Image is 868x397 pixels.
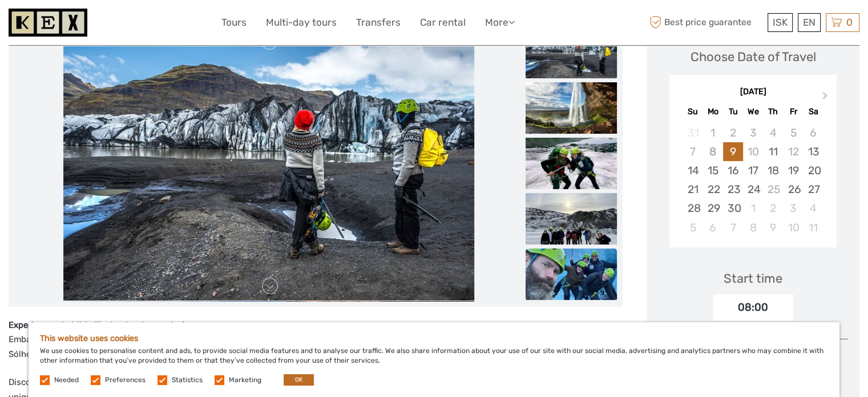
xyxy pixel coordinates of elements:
div: Choose Tuesday, September 30th, 2025 [723,199,743,218]
div: Choose Tuesday, September 16th, 2025 [723,161,743,180]
label: Statistics [172,375,203,385]
div: Choose Sunday, September 28th, 2025 [683,199,703,218]
span: 0 [845,17,854,28]
div: Choose Wednesday, September 17th, 2025 [743,161,763,180]
div: Choose Friday, September 26th, 2025 [783,180,803,199]
img: befce543c7584f3bb662398d3e50c31e_slider_thumbnail.jpeg [526,82,617,134]
div: Choose Tuesday, September 9th, 2025 [723,142,743,161]
strong: Experience what it is like to stand on a glacier [9,320,192,330]
a: Car rental [420,14,466,31]
div: Th [763,104,783,119]
p: We're away right now. Please check back later! [16,20,129,29]
img: 8448d09cb0034d8f8e89cfade4d47872_slider_thumbnail.jpeg [526,138,617,189]
p: Embark on a remarkable day trip from [GEOGRAPHIC_DATA] to explore [GEOGRAPHIC_DATA]’s enchanting ... [9,318,623,362]
div: Choose Friday, October 10th, 2025 [783,218,803,237]
div: Choose Thursday, September 11th, 2025 [763,142,783,161]
div: We use cookies to personalise content and ads, to provide social media features and to analyse ou... [29,322,839,397]
div: Start time [724,270,782,287]
div: Tu [723,104,743,119]
label: Marketing [229,375,261,385]
div: Choose Monday, September 15th, 2025 [703,161,723,180]
div: Choose Wednesday, September 24th, 2025 [743,180,763,199]
div: EN [798,13,821,32]
h5: This website uses cookies [40,334,828,343]
span: Best price guarantee [647,13,765,32]
div: Not available Wednesday, September 10th, 2025 [743,142,763,161]
div: month 2025-09 [673,123,833,237]
label: Preferences [105,375,146,385]
div: Choose Monday, October 6th, 2025 [703,218,723,237]
div: Su [683,104,703,119]
div: Choose Friday, September 19th, 2025 [783,161,803,180]
button: Next Month [817,89,835,107]
img: 812e0fb4b8d54f7c9f019c55b606ce0e_slider_thumbnail.jpeg [526,193,617,244]
div: Mo [703,104,723,119]
div: Choose Wednesday, October 8th, 2025 [743,218,763,237]
div: Choose Monday, September 22nd, 2025 [703,180,723,199]
div: Not available Saturday, September 6th, 2025 [804,123,823,142]
span: ISK [773,17,788,28]
div: Choose Sunday, September 14th, 2025 [683,161,703,180]
div: Choose Friday, October 3rd, 2025 [783,199,803,218]
div: Not available Sunday, September 7th, 2025 [683,142,703,161]
div: Not available Thursday, September 4th, 2025 [763,123,783,142]
a: Transfers [356,14,401,31]
div: Not available Wednesday, September 3rd, 2025 [743,123,763,142]
button: Open LiveChat chat widget [131,18,145,31]
div: Not available Monday, September 1st, 2025 [703,123,723,142]
img: 57e8dc4510214171b3d056ad50418348_main_slider.jpg [63,27,474,300]
div: Choose Tuesday, September 23rd, 2025 [723,180,743,199]
a: More [485,14,515,31]
div: Choose Sunday, September 21st, 2025 [683,180,703,199]
div: Choose Monday, September 29th, 2025 [703,199,723,218]
div: Choose Saturday, October 11th, 2025 [804,218,823,237]
a: Tours [221,14,247,31]
div: Not available Friday, September 5th, 2025 [783,123,803,142]
div: Choose Thursday, October 9th, 2025 [763,218,783,237]
div: Not available Friday, September 12th, 2025 [783,142,803,161]
div: Choose Saturday, October 4th, 2025 [804,199,823,218]
div: Sa [804,104,823,119]
a: Multi-day tours [266,14,337,31]
label: Needed [54,375,79,385]
div: Choose Tuesday, October 7th, 2025 [723,218,743,237]
div: Choose Wednesday, October 1st, 2025 [743,199,763,218]
div: Choose Sunday, October 5th, 2025 [683,218,703,237]
div: Fr [783,104,803,119]
div: Choose Thursday, September 18th, 2025 [763,161,783,180]
button: OK [284,374,314,386]
div: 08:00 [713,294,793,320]
div: Not available Monday, September 8th, 2025 [703,142,723,161]
div: Choose Saturday, September 13th, 2025 [804,142,823,161]
div: Choose Saturday, September 20th, 2025 [804,161,823,180]
img: 07e0acb88153475797c687625c05d966_slider_thumbnail.jpeg [526,248,617,300]
div: [DATE] [669,86,837,98]
img: 1261-44dab5bb-39f8-40da-b0c2-4d9fce00897c_logo_small.jpg [9,9,87,37]
div: Not available Tuesday, September 2nd, 2025 [723,123,743,142]
div: Choose Saturday, September 27th, 2025 [804,180,823,199]
div: Choose Date of Travel [691,48,816,66]
div: Choose Thursday, October 2nd, 2025 [763,199,783,218]
img: 57e8dc4510214171b3d056ad50418348_slider_thumbnail.jpg [526,27,617,78]
div: Not available Thursday, September 25th, 2025 [763,180,783,199]
div: We [743,104,763,119]
div: Not available Sunday, August 31st, 2025 [683,123,703,142]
